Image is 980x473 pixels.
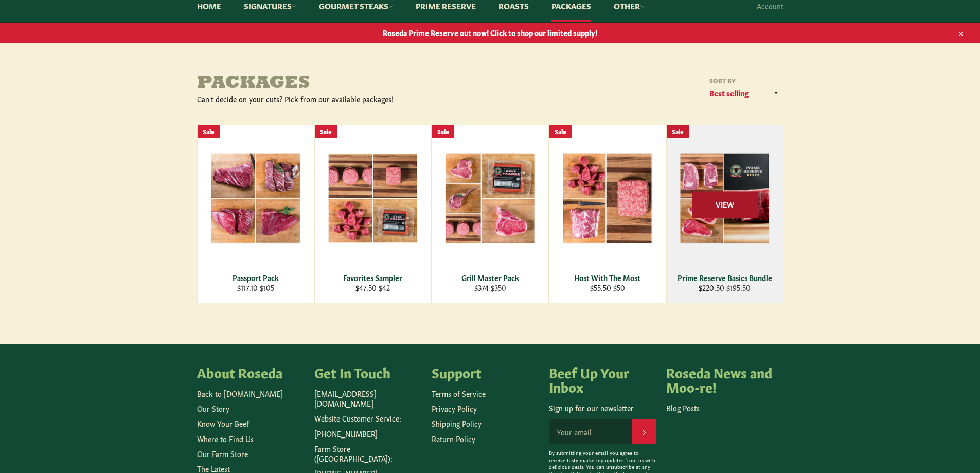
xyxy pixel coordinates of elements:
[204,283,307,292] div: $105
[204,273,307,283] div: Passport Pack
[314,365,421,379] h4: Get In Touch
[198,125,220,138] div: Sale
[432,418,482,428] a: Shipping Policy
[556,273,659,283] div: Host With The Most
[549,365,656,393] h4: Beef Up Your Inbox
[314,444,421,464] p: Farm Store ([GEOGRAPHIC_DATA]):
[197,74,490,94] h1: Packages
[432,365,539,379] h4: Support
[432,125,454,138] div: Sale
[673,273,776,283] div: Prime Reserve Basics Bundle
[197,365,304,379] h4: About Roseda
[706,76,783,85] label: Sort by
[562,153,653,244] img: Host With The Most
[197,448,248,459] a: Our Farm Store
[197,388,283,398] a: Back to [DOMAIN_NAME]
[197,418,249,428] a: Know Your Beef
[666,402,700,413] a: Blog Posts
[432,403,477,413] a: Privacy Policy
[328,153,418,243] img: Favorites Sampler
[314,125,432,303] a: Favorites Sampler Favorites Sampler $47.50 $42
[210,153,301,243] img: Passport Pack
[445,153,536,244] img: Grill Master Pack
[432,433,475,444] a: Return Policy
[321,283,424,292] div: $42
[197,125,314,303] a: Passport Pack Passport Pack $117.10 $105
[549,403,656,413] p: Sign up for our newsletter
[474,282,489,292] s: $374
[197,433,254,444] a: Where to Find Us
[556,283,659,292] div: $50
[314,389,421,409] p: [EMAIL_ADDRESS][DOMAIN_NAME]
[590,282,611,292] s: $55.50
[237,282,258,292] s: $117.10
[314,429,421,439] p: [PHONE_NUMBER]
[355,282,377,292] s: $47.50
[321,273,424,283] div: Favorites Sampler
[438,273,542,283] div: Grill Master Pack
[692,191,758,218] span: View
[197,94,490,104] div: Can't decide on your cuts? Pick from our available packages!
[549,125,666,303] a: Host With The Most Host With The Most $55.50 $50
[438,283,542,292] div: $350
[666,125,783,303] a: Prime Reserve Basics Bundle Prime Reserve Basics Bundle $220.50 $195.50 View
[549,125,572,138] div: Sale
[432,125,549,303] a: Grill Master Pack Grill Master Pack $374 $350
[197,403,229,413] a: Our Story
[315,125,337,138] div: Sale
[549,419,632,444] input: Your email
[432,388,486,398] a: Terms of Service
[314,413,421,423] p: Website Customer Service:
[666,365,773,393] h4: Roseda News and Moo-re!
